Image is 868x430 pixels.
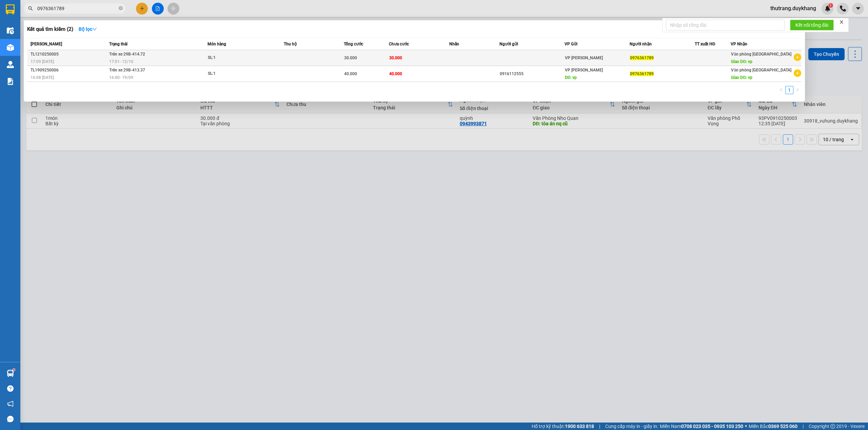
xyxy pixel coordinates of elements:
[31,75,54,80] span: 16:08 [DATE]
[27,26,73,33] h3: Kết quả tìm kiếm ( 2 )
[777,86,785,94] li: Previous Page
[839,20,844,24] span: close
[92,27,97,31] span: down
[31,59,54,64] span: 17:09 [DATE]
[119,6,123,10] span: close-circle
[630,71,654,76] span: 0976361789
[794,53,801,61] span: plus-circle
[119,5,123,12] span: close-circle
[565,56,603,60] span: VP [PERSON_NAME]
[344,42,363,46] span: Tổng cước
[731,75,752,80] span: Giao DĐ: vp
[31,51,107,58] div: TL1210250005
[31,67,107,74] div: TL1909250006
[565,68,603,72] span: VP [PERSON_NAME]
[7,401,14,407] span: notification
[666,20,785,30] input: Nhập số tổng đài
[7,78,14,85] img: solution-icon
[109,59,133,64] span: 17:01 - 12/10
[777,86,785,94] button: left
[731,52,791,57] span: Văn phòng [GEOGRAPHIC_DATA]
[79,26,97,32] strong: Bộ lọc
[565,75,577,80] span: DĐ: vp
[565,42,577,46] span: VP Gửi
[109,68,145,72] span: Trên xe 29B-413.37
[344,71,357,76] span: 40.000
[795,88,800,92] span: right
[389,71,402,76] span: 40.000
[6,4,15,15] img: logo-vxr
[785,86,793,94] li: 1
[786,86,793,94] a: 1
[13,369,15,371] sup: 1
[731,68,791,72] span: Văn phòng [GEOGRAPHIC_DATA]
[284,42,297,46] span: Thu hộ
[731,42,747,46] span: VP Nhận
[389,56,402,60] span: 30.000
[109,75,133,80] span: 16:00 - 19/09
[7,61,14,68] img: warehouse-icon
[37,5,117,12] input: Tìm tên, số ĐT hoặc mã đơn
[630,56,654,60] span: 0976361789
[109,52,145,57] span: Trên xe 29B-414.72
[630,42,652,46] span: Người nhận
[208,54,259,62] div: SL: 1
[449,42,459,46] span: Nhãn
[779,88,783,92] span: left
[731,59,752,64] span: Giao DĐ: vp
[793,86,802,94] li: Next Page
[790,20,834,30] button: Kết nối tổng đài
[695,42,715,46] span: TT xuất HĐ
[7,370,14,377] img: warehouse-icon
[109,42,127,46] span: Trạng thái
[208,42,226,46] span: Món hàng
[795,21,828,29] span: Kết nối tổng đài
[7,44,14,51] img: warehouse-icon
[794,69,801,77] span: plus-circle
[7,416,14,422] span: message
[73,24,102,35] button: Bộ lọcdown
[500,70,564,78] div: 0916112555
[208,70,259,78] div: SL: 1
[389,42,409,46] span: Chưa cước
[28,6,33,11] span: search
[793,86,802,94] button: right
[344,56,357,60] span: 30.000
[31,42,62,46] span: [PERSON_NAME]
[499,42,518,46] span: Người gửi
[7,27,14,34] img: warehouse-icon
[7,385,14,392] span: question-circle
